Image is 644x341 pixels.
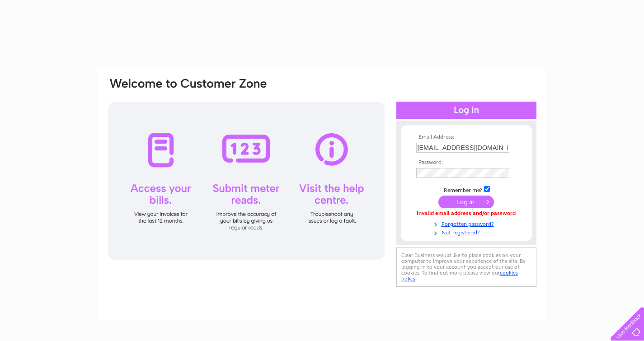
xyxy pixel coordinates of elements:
th: Email Address: [414,134,519,140]
a: Forgotten password? [416,219,519,228]
div: Clear Business would like to place cookies on your computer to improve your experience of the sit... [396,248,536,287]
input: Submit [438,196,494,208]
a: cookies policy [401,270,518,282]
th: Password: [414,159,519,166]
td: Remember me? [414,185,519,194]
a: Not registered? [416,228,519,236]
div: Invalid email address and/or password [416,210,517,217]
